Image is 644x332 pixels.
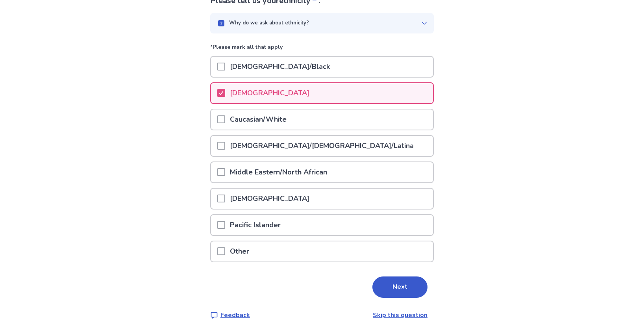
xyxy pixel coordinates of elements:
[210,310,250,320] a: Feedback
[225,109,291,130] p: Caucasian/White
[229,19,309,27] p: Why do we ask about ethnicity?
[225,241,254,262] p: Other
[372,276,427,298] button: Next
[225,83,314,103] p: [DEMOGRAPHIC_DATA]
[225,57,335,77] p: [DEMOGRAPHIC_DATA]/Black
[225,215,285,235] p: Pacific Islander
[373,311,427,319] a: Skip this question
[210,43,434,56] p: *Please mark all that apply
[225,162,332,182] p: Middle Eastern/North African
[225,136,418,156] p: [DEMOGRAPHIC_DATA]/[DEMOGRAPHIC_DATA]/Latina
[225,189,314,209] p: [DEMOGRAPHIC_DATA]
[220,310,250,320] p: Feedback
